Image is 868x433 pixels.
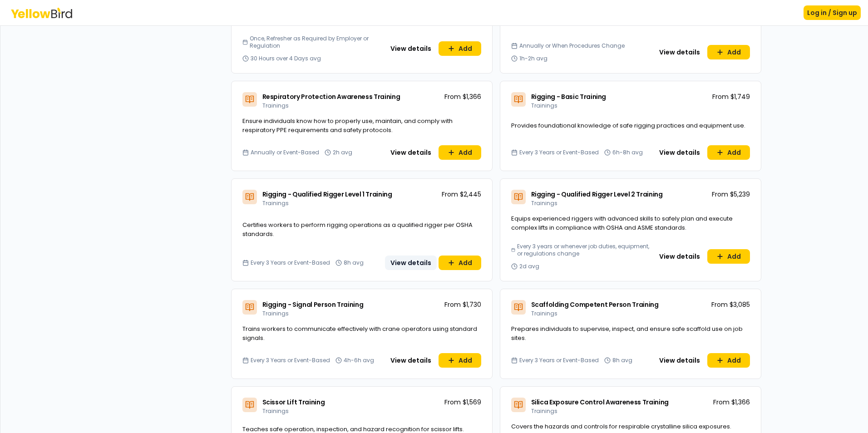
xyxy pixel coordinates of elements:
span: 1h-2h avg [519,55,547,62]
p: From $3,085 [711,300,750,309]
button: View details [385,41,437,56]
span: Trainings [262,310,289,317]
button: Add [439,41,481,56]
span: Every 3 Years or Event-Based [519,357,599,364]
span: Annually or Event-Based [251,149,319,156]
span: Trainings [531,199,557,207]
span: Trainings [531,102,557,109]
span: 30 Hours over 4 Days avg [251,55,321,62]
span: Trainings [531,310,557,317]
p: From $5,239 [712,190,750,199]
span: Scissor Lift Training [262,398,325,407]
span: 8h avg [612,357,632,364]
span: Covers the hazards and controls for respirable crystalline silica exposures. [511,422,731,431]
span: Rigging - Basic Training [531,92,607,101]
button: Add [439,256,481,270]
p: From $1,569 [444,398,481,407]
span: Trainings [262,407,289,415]
span: Annually or When Procedures Change [519,42,625,49]
button: Add [707,145,750,160]
button: Add [707,249,750,264]
button: View details [385,256,437,270]
span: Once, Refresher as Required by Employer or Regulation [250,35,381,49]
button: View details [385,145,437,160]
span: 2h avg [333,149,352,156]
span: Silica Exposure Control Awareness Training [531,398,669,407]
span: Certifies workers to perform rigging operations as a qualified rigger per OSHA standards. [242,221,473,238]
button: View details [654,249,705,264]
button: Log in / Sign up [804,5,861,20]
span: Rigging - Signal Person Training [262,300,364,309]
span: Every 3 years or whenever job duties, equipment, or regulations change [517,243,650,257]
span: Ensure individuals know how to properly use, maintain, and comply with respiratory PPE requiremen... [242,117,453,134]
span: Trainings [262,199,289,207]
p: From $1,366 [713,398,750,407]
p: From $1,749 [712,92,750,101]
button: Add [707,45,750,59]
span: Trains workers to communicate effectively with crane operators using standard signals. [242,325,477,342]
span: Every 3 Years or Event-Based [251,259,330,266]
span: Scaffolding Competent Person Training [531,300,659,309]
span: 8h avg [344,259,364,266]
span: Rigging - Qualified Rigger Level 1 Training [262,190,392,199]
span: Respiratory Protection Awareness Training [262,92,400,101]
button: View details [654,145,705,160]
span: Every 3 Years or Event-Based [251,357,330,364]
span: Prepares individuals to supervise, inspect, and ensure safe scaffold use on job sites. [511,325,743,342]
p: From $2,445 [442,190,481,199]
button: View details [654,45,705,59]
button: View details [385,353,437,368]
span: 4h-6h avg [344,357,374,364]
span: Trainings [531,407,557,415]
p: From $1,730 [444,300,481,309]
span: Rigging - Qualified Rigger Level 2 Training [531,190,663,199]
span: Every 3 Years or Event-Based [519,149,599,156]
button: View details [654,353,705,368]
span: 2d avg [519,263,539,270]
span: Trainings [262,102,289,109]
p: From $1,366 [444,92,481,101]
button: Add [439,145,481,160]
span: Equips experienced riggers with advanced skills to safely plan and execute complex lifts in compl... [511,214,733,232]
span: 6h-8h avg [612,149,643,156]
button: Add [707,353,750,368]
span: Provides foundational knowledge of safe rigging practices and equipment use. [511,121,745,130]
button: Add [439,353,481,368]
